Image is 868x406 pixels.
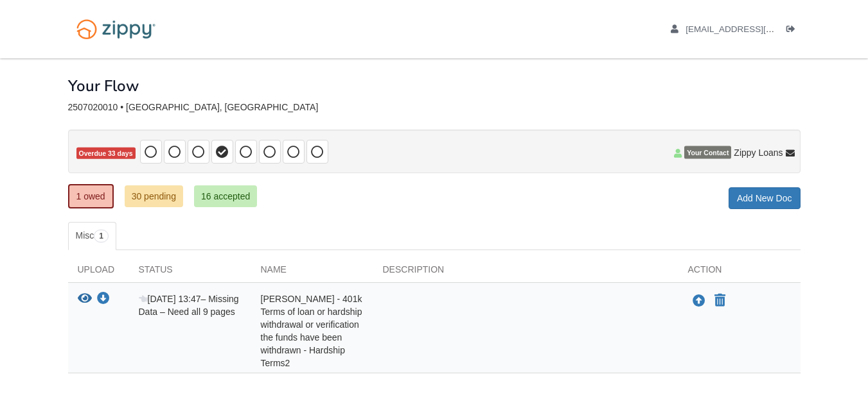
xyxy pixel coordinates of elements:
[194,185,257,207] a: 16 accepted
[94,230,109,242] span: 1
[97,294,110,305] a: Download Disheeka Barrett - 401k Terms of loan or hardship withdrawal or verification the funds h...
[678,263,801,282] div: Action
[129,292,251,369] div: – Missing Data – Need all 9 pages
[684,146,731,159] span: Your Contact
[68,78,139,94] h1: Your Flow
[729,187,801,209] a: Add New Doc
[734,146,783,159] span: Zippy Loans
[373,263,678,282] div: Description
[68,222,116,250] a: Misc
[786,24,801,37] a: Log out
[251,263,373,282] div: Name
[129,263,251,282] div: Status
[78,292,92,306] button: View Disheeka Barrett - 401k Terms of loan or hardship withdrawal or verification the funds have ...
[686,24,833,34] span: disheekabarrett@gmail.com
[261,294,362,368] span: [PERSON_NAME] - 401k Terms of loan or hardship withdrawal or verification the funds have been wit...
[76,148,136,160] span: Overdue 33 days
[68,13,164,46] img: Logo
[713,293,727,309] button: Declare Disheeka Barrett - 401k Terms of loan or hardship withdrawal or verification the funds ha...
[68,184,114,208] a: 1 owed
[671,24,833,37] a: edit profile
[125,185,183,207] a: 30 pending
[68,102,801,113] div: 2507020010 • [GEOGRAPHIC_DATA], [GEOGRAPHIC_DATA]
[691,292,707,309] button: Upload Disheeka Barrett - 401k Terms of loan or hardship withdrawal or verification the funds hav...
[68,263,129,282] div: Upload
[139,294,201,304] span: [DATE] 13:47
